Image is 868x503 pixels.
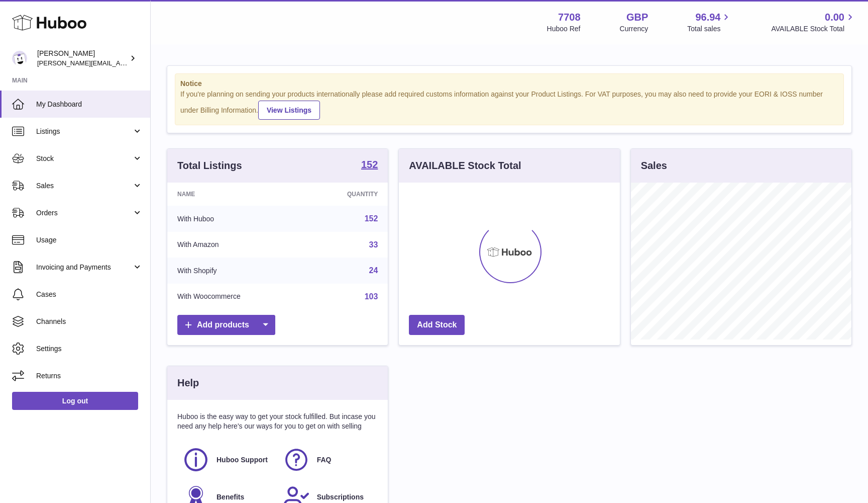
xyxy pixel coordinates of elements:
[36,235,143,245] span: Usage
[36,100,143,109] span: My Dashboard
[167,258,304,284] td: With Shopify
[317,492,364,502] span: Subscriptions
[180,90,838,120] div: If you're planning on sending your products internationally please add required customs informati...
[36,371,143,381] span: Returns
[37,59,201,67] span: [PERSON_NAME][EMAIL_ADDRESS][DOMAIN_NAME]
[177,376,199,390] h3: Help
[695,11,720,24] span: 96.94
[361,159,378,170] strong: 152
[365,214,378,223] a: 152
[620,24,648,34] div: Currency
[36,181,132,191] span: Sales
[177,159,242,173] h3: Total Listings
[258,101,320,120] a: View Listings
[317,455,332,465] span: FAQ
[369,240,378,249] a: 33
[409,159,521,173] h3: AVAILABLE Stock Total
[283,446,373,473] a: FAQ
[547,24,581,34] div: Huboo Ref
[687,24,732,34] span: Total sales
[177,315,275,336] a: Add products
[558,11,581,24] strong: 7708
[12,392,138,410] a: Log out
[361,159,378,172] a: 152
[167,183,304,206] th: Name
[36,208,132,218] span: Orders
[687,11,732,34] a: 96.94 Total sales
[36,127,132,136] span: Listings
[167,206,304,232] td: With Huboo
[37,49,128,68] div: [PERSON_NAME]
[216,455,268,465] span: Huboo Support
[167,284,304,310] td: With Woocommerce
[409,315,465,336] a: Add Stock
[36,290,143,299] span: Cases
[12,51,27,66] img: victor@erbology.co
[641,159,667,173] h3: Sales
[180,79,838,89] strong: Notice
[369,266,378,275] a: 24
[365,292,378,301] a: 103
[216,492,244,502] span: Benefits
[771,11,856,34] a: 0.00 AVAILABLE Stock Total
[626,11,648,24] strong: GBP
[36,263,132,272] span: Invoicing and Payments
[36,344,143,354] span: Settings
[167,232,304,258] td: With Amazon
[36,154,132,163] span: Stock
[771,24,856,34] span: AVAILABLE Stock Total
[182,446,273,473] a: Huboo Support
[304,183,388,206] th: Quantity
[825,11,844,24] span: 0.00
[177,412,378,431] p: Huboo is the easy way to get your stock fulfilled. But incase you need any help here's our ways f...
[36,317,143,326] span: Channels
